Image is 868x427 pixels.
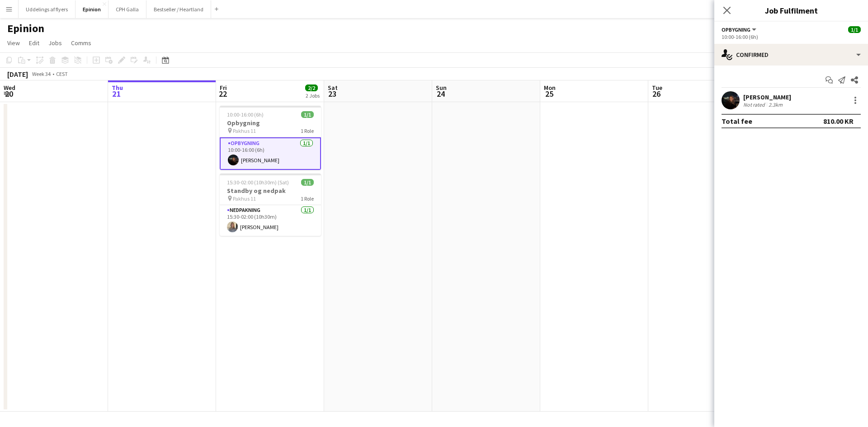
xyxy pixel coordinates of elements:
app-job-card: 10:00-16:00 (6h)1/1Opbygning Pakhus 111 RoleOpbygning1/110:00-16:00 (6h)[PERSON_NAME] [220,106,321,170]
span: Opbygning [722,26,750,33]
span: Wed [4,84,15,92]
span: Comms [71,39,91,47]
span: 24 [434,89,447,99]
div: Confirmed [714,44,868,66]
span: Fri [220,84,227,92]
button: Opbygning [722,26,758,33]
div: 10:00-16:00 (6h) [722,33,861,40]
h3: Standby og nedpak [220,187,321,195]
span: Jobs [48,39,62,47]
div: 2 Jobs [306,92,320,99]
h3: Job Fulfilment [714,5,868,16]
span: 1 Role [301,195,314,202]
app-card-role: Nedpakning1/115:30-02:00 (10h30m)[PERSON_NAME] [220,205,321,236]
span: 2/2 [305,84,318,91]
div: [DATE] [7,70,28,79]
span: Thu [112,84,123,92]
div: 810.00 KR [823,117,854,126]
span: 22 [218,89,227,99]
a: View [4,37,24,49]
span: Week 34 [30,70,52,77]
a: Edit [25,37,43,49]
button: Bestseller / Heartland [146,0,211,18]
h3: Opbygning [220,119,321,127]
button: Uddelings af flyers [19,0,75,18]
span: 21 [110,89,123,99]
span: 10:00-16:00 (6h) [227,111,264,118]
a: Comms [67,37,95,49]
a: Jobs [45,37,66,49]
span: Pakhus 11 [233,127,256,134]
span: Edit [29,39,39,47]
span: 23 [326,89,338,99]
span: Mon [544,84,556,92]
span: 1/1 [301,111,314,118]
span: 26 [651,89,662,99]
div: Not rated [743,101,767,108]
span: Pakhus 11 [233,195,256,202]
span: View [7,39,20,47]
h1: Epinion [7,22,44,35]
button: CPH Galla [108,0,146,18]
span: 20 [2,89,15,99]
span: 1/1 [848,26,861,33]
div: [PERSON_NAME] [743,93,791,101]
span: 1/1 [301,179,314,186]
div: 2.3km [767,101,784,108]
span: 25 [542,89,556,99]
button: Epinion [75,0,108,18]
app-job-card: 15:30-02:00 (10h30m) (Sat)1/1Standby og nedpak Pakhus 111 RoleNedpakning1/115:30-02:00 (10h30m)[P... [220,174,321,236]
span: 15:30-02:00 (10h30m) (Sat) [227,179,289,186]
div: CEST [56,70,68,77]
div: Total fee [722,117,752,126]
span: Tue [652,84,662,92]
span: Sat [328,84,338,92]
span: 1 Role [301,127,314,134]
span: Sun [436,84,447,92]
app-card-role: Opbygning1/110:00-16:00 (6h)[PERSON_NAME] [220,137,321,170]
